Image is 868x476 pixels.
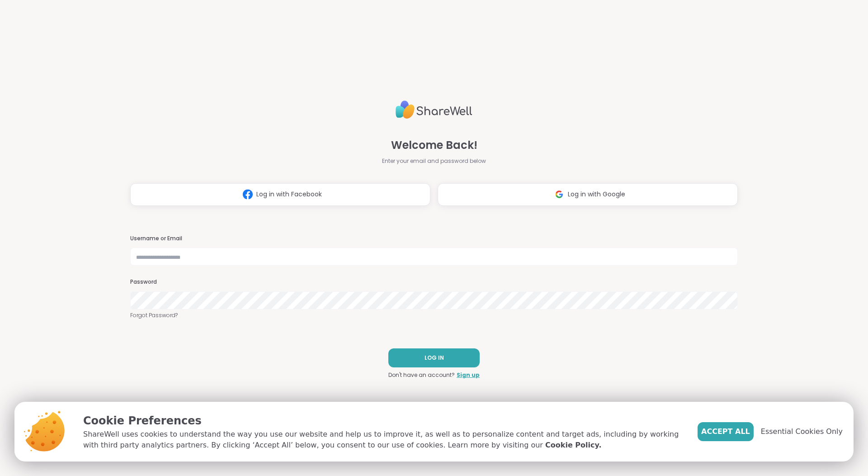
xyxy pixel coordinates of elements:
a: Forgot Password? [130,311,738,319]
img: ShareWell Logomark [551,186,568,203]
span: Don't have an account? [388,371,455,379]
img: ShareWell Logomark [239,186,256,203]
p: Cookie Preferences [83,413,683,429]
button: Log in with Facebook [130,183,430,206]
span: Welcome Back! [391,137,477,153]
span: Accept All [701,426,750,437]
button: Accept All [698,422,754,441]
h3: Password [130,278,738,286]
span: Enter your email and password below [382,157,486,165]
button: LOG IN [388,348,480,367]
h3: Username or Email [130,235,738,243]
a: Cookie Policy. [545,440,601,451]
span: LOG IN [425,354,444,362]
button: Log in with Google [438,183,738,206]
a: Sign up [457,371,480,379]
span: Log in with Google [568,190,625,199]
span: Log in with Facebook [256,190,322,199]
p: ShareWell uses cookies to understand the way you use our website and help us to improve it, as we... [83,429,683,451]
span: Essential Cookies Only [761,426,843,437]
img: ShareWell Logo [396,97,472,123]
